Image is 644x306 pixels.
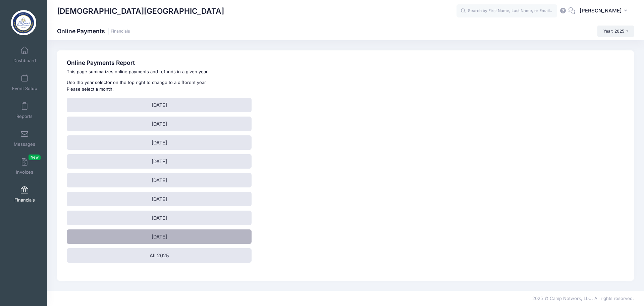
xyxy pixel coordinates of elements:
[532,296,634,301] span: 2025 © Camp Network, LLC. All rights reserved.
[16,114,33,119] span: Reports
[9,43,41,67] a: Dashboard
[580,7,622,14] span: [PERSON_NAME]
[575,3,634,19] button: [PERSON_NAME]
[67,117,252,131] a: [DATE]
[11,10,36,35] img: All Saints' Episcopal School
[67,154,252,169] a: [DATE]
[29,155,41,160] span: New
[67,173,252,187] a: [DATE]
[67,248,252,263] a: All 2025
[13,58,36,63] span: Dashboard
[67,192,252,206] a: [DATE]
[9,182,41,206] a: Financials
[14,197,35,203] span: Financials
[111,29,130,34] a: Financials
[67,79,436,92] p: Use the year selector on the top right to change to a different year Please select a month.
[9,155,41,178] a: InvoicesNew
[67,59,436,66] h3: Online Payments Report
[9,99,41,122] a: Reports
[14,141,35,147] span: Messages
[12,86,37,91] span: Event Setup
[457,4,557,18] input: Search by First Name, Last Name, or Email...
[603,29,624,34] span: Year: 2025
[9,127,41,150] a: Messages
[67,69,436,75] p: This page summarizes online payments and refunds in a given year.
[67,135,252,150] a: [DATE]
[57,3,224,19] h1: [DEMOGRAPHIC_DATA][GEOGRAPHIC_DATA]
[597,26,634,37] button: Year: 2025
[16,169,33,175] span: Invoices
[67,98,252,112] a: [DATE]
[9,71,41,94] a: Event Setup
[57,28,130,35] h1: Online Payments
[67,211,252,225] a: [DATE]
[67,229,252,244] a: [DATE]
